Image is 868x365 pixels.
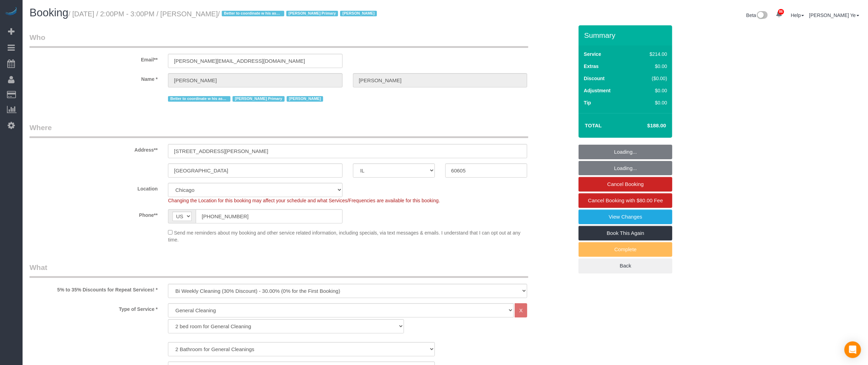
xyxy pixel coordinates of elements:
span: Booking [30,7,68,19]
small: / [DATE] / 2:00PM - 3:00PM / [PERSON_NAME] [68,10,379,18]
a: Back [579,258,672,273]
div: Open Intercom Messenger [844,341,861,358]
a: Book This Again [579,226,672,240]
label: Discount [584,75,605,82]
input: Last Name* [353,73,527,87]
a: Cancel Booking [579,177,672,192]
h3: Summary [584,31,669,39]
span: Changing the Location for this booking may affect your schedule and what Services/Frequencies are... [168,198,440,203]
label: Name * [24,73,163,83]
input: First Name** [168,73,342,87]
label: Tip [584,99,591,106]
span: 86 [778,9,784,15]
span: Better to coordinate w his assistant [PERSON_NAME] email in work order [222,11,284,16]
div: $0.00 [635,87,667,94]
img: New interface [756,11,768,20]
div: $0.00 [635,63,667,70]
span: Cancel Booking with $80.00 Fee [588,197,663,203]
label: Type of Service * [24,303,163,313]
div: ($0.00) [635,75,667,82]
div: $214.00 [635,51,667,58]
span: [PERSON_NAME] Primary [286,11,338,16]
span: Send me reminders about my booking and other service related information, including specials, via... [168,230,520,243]
strong: Total [585,122,602,128]
a: Help [791,12,804,18]
h4: $188.00 [626,123,666,129]
span: Better to coordinate w his assistant [PERSON_NAME] email in work order [168,96,230,102]
div: $0.00 [635,99,667,106]
a: View Changes [579,210,672,224]
span: [PERSON_NAME] [287,96,323,102]
span: / [218,10,379,18]
legend: What [30,262,528,278]
legend: Where [30,122,528,138]
a: Beta [746,12,768,18]
label: Adjustment [584,87,610,94]
a: Cancel Booking with $80.00 Fee [579,193,672,208]
label: Extras [584,63,599,70]
img: Automaid Logo [4,7,18,17]
legend: Who [30,32,528,48]
span: [PERSON_NAME] [340,11,377,16]
a: 86 [773,7,786,22]
label: Service [584,51,601,58]
label: 5% to 35% Discounts for Repeat Services! * [24,284,163,293]
input: Zip Code** [445,163,527,178]
span: [PERSON_NAME] Primary [233,96,285,102]
a: [PERSON_NAME] Ye [809,12,859,18]
label: Location [24,183,163,192]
